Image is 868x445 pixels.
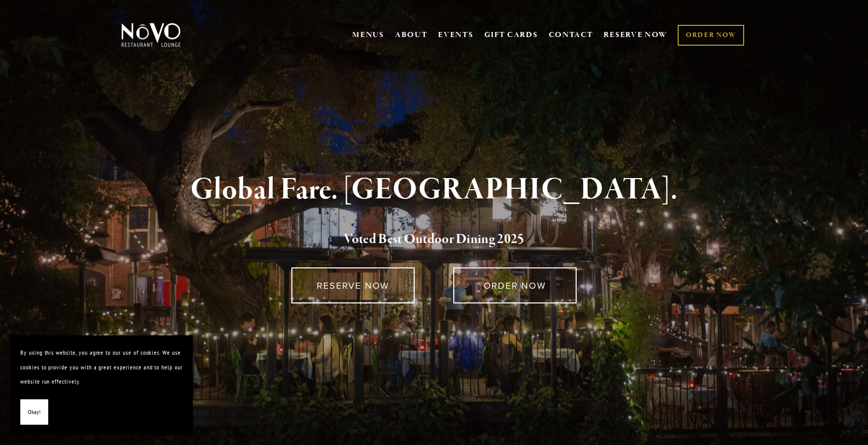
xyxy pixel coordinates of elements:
a: ORDER NOW [678,25,744,46]
button: Okay! [20,399,48,425]
section: Cookie banner [10,335,193,435]
a: GIFT CARDS [484,25,538,45]
p: By using this website, you agree to our use of cookies. We use cookies to provide you with a grea... [20,346,183,389]
a: ORDER NOW [453,267,577,303]
img: Novo Restaurant &amp; Lounge [119,22,183,48]
strong: Global Fare. [GEOGRAPHIC_DATA]. [190,170,677,209]
span: Okay! [28,405,41,420]
a: CONTACT [549,25,593,45]
a: RESERVE NOW [291,267,415,303]
a: EVENTS [438,30,473,40]
a: MENUS [352,30,384,40]
a: Voted Best Outdoor Dining 202 [344,230,517,250]
a: RESERVE NOW [604,25,667,45]
a: ABOUT [395,30,428,40]
h2: 5 [138,229,730,250]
